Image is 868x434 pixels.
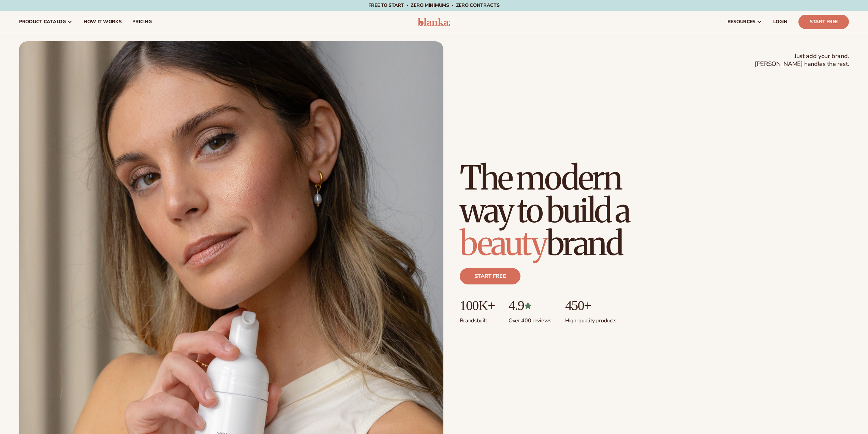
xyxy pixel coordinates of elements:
[460,268,521,284] a: Start free
[84,19,122,25] span: How It Works
[460,313,495,324] p: Brands built
[127,11,157,33] a: pricing
[755,52,849,68] span: Just add your brand. [PERSON_NAME] handles the rest.
[368,2,499,9] span: Free to start · ZERO minimums · ZERO contracts
[565,313,617,324] p: High-quality products
[773,19,788,25] span: LOGIN
[509,313,551,324] p: Over 400 reviews
[132,19,151,25] span: pricing
[509,298,551,313] p: 4.9
[768,11,793,33] a: LOGIN
[460,223,546,264] span: beauty
[418,18,450,26] img: logo
[798,15,849,29] a: Start Free
[460,298,495,313] p: 100K+
[460,162,678,260] h1: The modern way to build a brand
[19,19,66,25] span: product catalog
[565,298,617,313] p: 450+
[78,11,127,33] a: How It Works
[722,11,768,33] a: resources
[727,19,755,25] span: resources
[14,11,78,33] a: product catalog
